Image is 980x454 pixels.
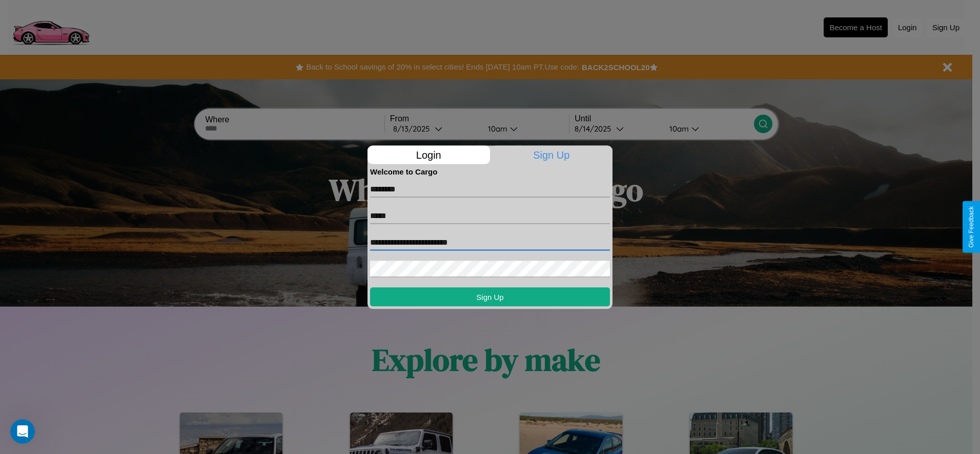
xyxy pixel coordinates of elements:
[370,287,610,306] button: Sign Up
[367,145,490,164] p: Login
[370,167,610,176] h4: Welcome to Cargo
[10,419,35,444] iframe: Intercom live chat
[968,206,975,248] div: Give Feedback
[491,145,613,164] p: Sign Up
